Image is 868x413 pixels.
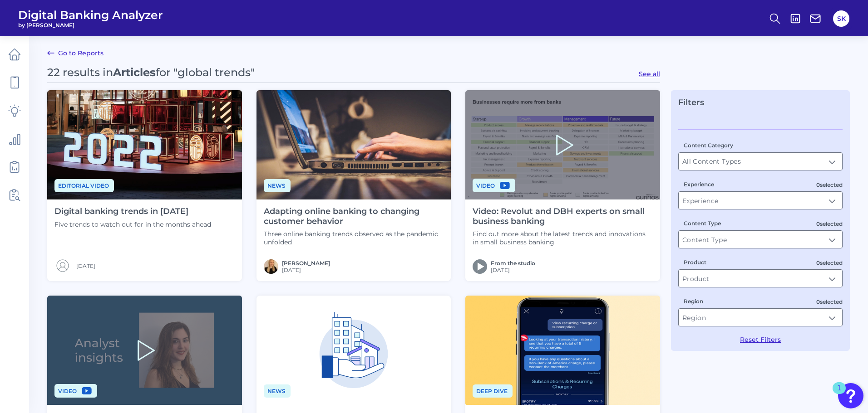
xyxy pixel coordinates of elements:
img: Lisa_Andersson.jpg [264,259,278,274]
button: Open Resource Center, 1 new notification [838,383,863,408]
button: Reset Filters [740,335,781,344]
span: News [264,179,291,192]
h4: Digital banking trends in [DATE] [54,207,211,217]
span: for "global trends" [156,66,255,79]
img: Small Business Current Checking Account - New.png [256,296,451,405]
label: Experience [684,181,714,188]
div: 22 results in [47,66,255,79]
span: News [264,384,291,398]
span: Editorial video [54,179,114,192]
img: john-schnobrich-yFbyvpEGHFQ-unsplash-1366x768.jpg [256,90,451,199]
span: Video [54,384,97,398]
h4: Video: Revolut and DBH experts on small business banking [473,207,653,226]
p: Five trends to watch out for in the months ahead [54,220,211,228]
button: See all [639,70,660,78]
a: Video [473,181,515,189]
input: Region [679,309,842,326]
span: Video [473,179,515,192]
span: Digital Banking Analyzer [18,8,163,22]
a: News [264,386,291,395]
span: Deep dive [473,384,513,398]
span: [DATE] [76,262,95,269]
a: News [264,181,291,189]
p: Find out more about the latest trends and innovations in small business banking [473,230,653,246]
p: Three online banking trends observed as the pandemic unfolded [264,230,444,246]
input: Experience [679,192,842,209]
span: Articles [113,66,156,79]
label: Content Type [684,220,721,227]
span: by [PERSON_NAME] [18,22,163,29]
a: Go to Reports [47,48,104,58]
a: [PERSON_NAME] [282,260,330,267]
img: Studio.png [473,259,487,274]
a: Deep dive [473,386,513,395]
input: Content Type [679,231,842,248]
label: Region [684,298,703,305]
input: Product [679,270,842,287]
label: Content Category [684,142,733,149]
a: Editorial video [54,181,114,189]
a: From the studio [491,260,535,267]
img: Busbanking.png [465,90,660,199]
h4: Adapting online banking to changing customer behavior [264,207,444,226]
span: Filters [678,97,704,107]
span: [DATE] [282,267,330,273]
a: Video [54,386,97,395]
button: SK [833,10,849,27]
label: Product [684,259,706,266]
img: BAM-1366x768.png [465,296,660,405]
span: [DATE] [491,267,535,273]
img: willem-chan-_ZrJXIKkTTU-unsplash-1366x768.jpg [47,90,242,199]
div: 1 [837,388,841,400]
img: Analyst_Insights_Image_Template_Kseniya@3x.png [47,296,242,405]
